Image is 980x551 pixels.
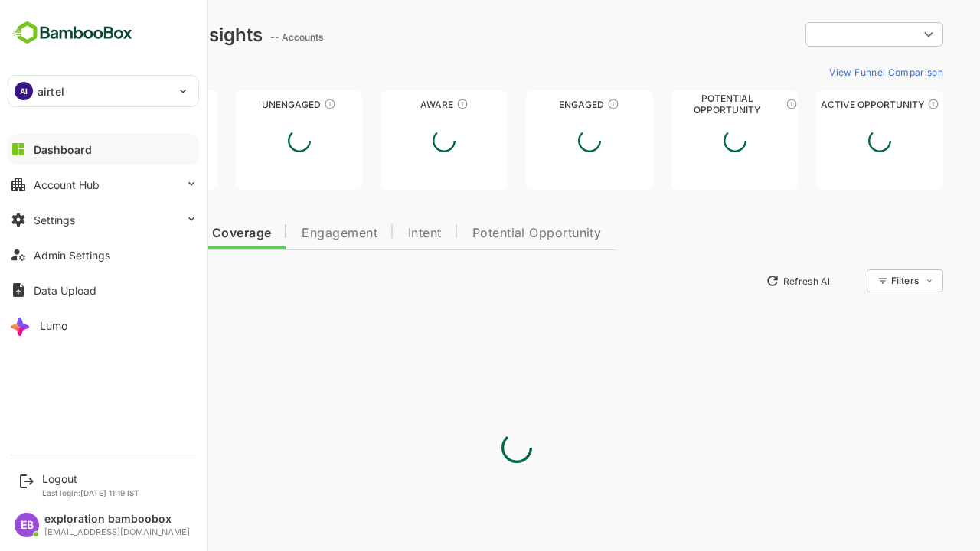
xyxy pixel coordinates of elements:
div: Filters [838,275,865,286]
div: [EMAIL_ADDRESS][DOMAIN_NAME] [44,527,190,537]
span: Intent [354,227,388,240]
div: exploration bamboobox [44,513,190,526]
p: airtel [38,83,64,99]
div: ​ [752,21,890,48]
div: Unengaged [182,99,309,110]
button: Refresh All [705,269,786,293]
button: Settings [8,204,199,235]
span: Data Quality and Coverage [52,227,217,240]
div: These accounts are warm, further nurturing would qualify them to MQAs [554,98,566,110]
div: AI [15,82,33,100]
div: Data Upload [34,284,96,297]
span: Engagement [248,227,324,240]
div: AIairtel [8,76,198,106]
img: BambooboxFullLogoMark.5f36c76dfaba33ec1ec1367b70bb1252.svg [8,18,137,47]
div: Settings [34,214,75,227]
button: New Insights [37,267,149,295]
div: Aware [327,99,454,110]
div: Logout [42,472,139,485]
div: These accounts have just entered the buying cycle and need further nurturing [403,98,415,110]
div: Potential Opportunity [618,99,745,110]
div: Dashboard Insights [37,24,209,46]
div: Lumo [40,319,67,332]
button: View Funnel Comparison [769,60,890,84]
div: These accounts are MQAs and can be passed on to Inside Sales [732,98,744,110]
div: Unreached [37,99,164,110]
div: EB [15,513,39,537]
button: Data Upload [8,275,199,305]
ag: -- Accounts [217,31,274,43]
span: Potential Opportunity [419,227,548,240]
div: Account Hub [34,178,100,191]
button: Account Hub [8,169,199,200]
button: Admin Settings [8,240,199,270]
div: Filters [836,267,890,295]
div: Engaged [472,99,599,110]
div: Admin Settings [34,249,110,262]
div: Dashboard [34,143,92,156]
div: Active Opportunity [763,99,890,110]
button: Lumo [8,310,199,341]
div: These accounts have open opportunities which might be at any of the Sales Stages [874,98,886,110]
div: These accounts have not been engaged with for a defined time period [125,98,137,110]
p: Last login: [DATE] 11:19 IST [42,488,139,497]
div: These accounts have not shown enough engagement and need nurturing [270,98,283,110]
button: Dashboard [8,134,199,165]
